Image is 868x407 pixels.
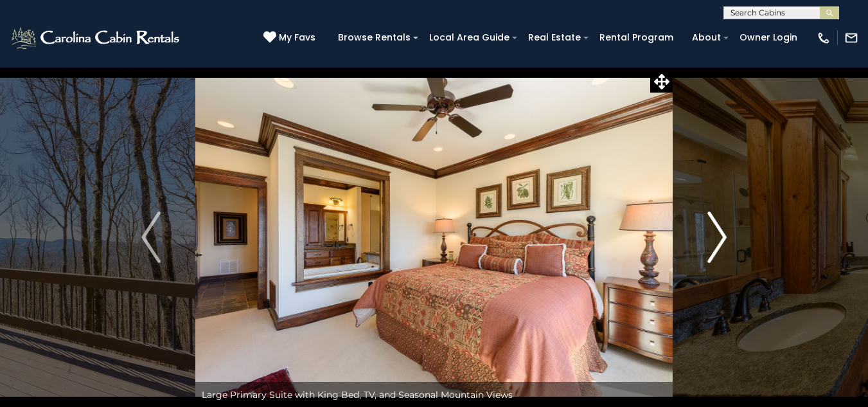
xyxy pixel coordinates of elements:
a: My Favs [263,31,319,45]
img: phone-regular-white.png [817,31,831,45]
img: White-1-2.png [10,25,183,51]
img: arrow [707,212,727,263]
a: Owner Login [733,28,804,48]
a: About [686,28,727,48]
img: mail-regular-white.png [844,31,858,45]
a: Browse Rentals [332,28,417,48]
a: Rental Program [593,28,680,48]
a: Real Estate [522,28,587,48]
img: arrow [141,212,161,263]
a: Local Area Guide [423,28,516,48]
span: My Favs [279,31,315,44]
